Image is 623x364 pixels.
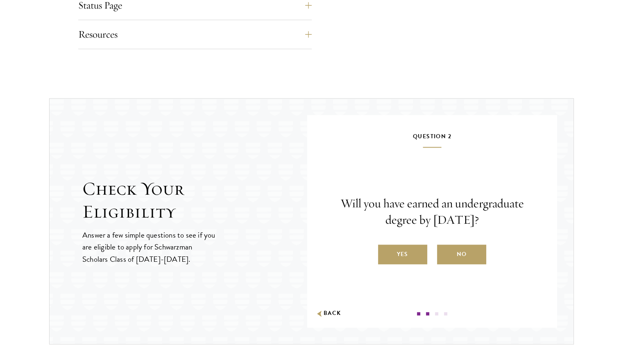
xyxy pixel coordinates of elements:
label: Yes [378,245,427,264]
h5: Question 2 [332,131,532,148]
h2: Check Your Eligibility [82,178,307,223]
p: Answer a few simple questions to see if you are eligible to apply for Schwarzman Scholars Class o... [82,229,216,265]
p: Will you have earned an undergraduate degree by [DATE]? [332,195,532,228]
label: No [437,245,486,264]
button: Resources [78,25,312,44]
button: Back [315,309,341,318]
